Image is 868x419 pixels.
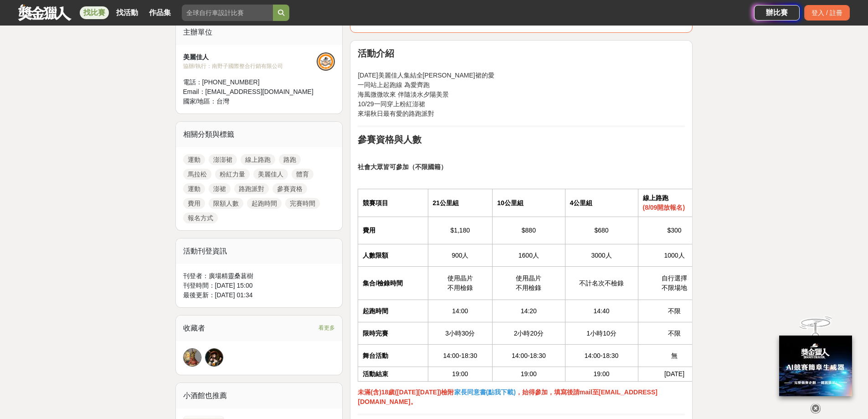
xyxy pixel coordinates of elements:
[363,370,388,378] strong: 活動結束
[363,252,388,259] strong: 人數限額
[570,199,593,207] strong: 4公里組
[428,300,493,322] td: 14:00
[363,307,388,315] strong: 起跑時間
[247,198,282,209] a: 起跑時間
[183,271,335,281] div: 刊登者： 廣場精靈桑葚樹
[493,345,565,367] td: 14:00-18:30
[638,244,711,267] td: 1000人
[176,383,343,409] div: 小酒館也推薦
[209,198,243,209] a: 限額人數
[363,279,403,287] strong: 集合/檢錄時間
[183,198,205,209] a: 費用
[182,5,273,21] input: 全球自行車設計比賽
[497,199,524,207] strong: 10公里組
[804,5,850,21] div: 登入 / 註冊
[565,367,638,382] td: 19:00
[145,6,175,19] a: 作品集
[638,267,711,300] td: 自行選擇 不限場地
[358,388,657,405] a: [EMAIL_ADDRESS][DOMAIN_NAME]
[363,352,388,359] strong: 舞台活動
[183,62,317,70] div: 協辦/執行： 南野子國際整合行銷有限公司
[638,367,711,382] td: [DATE]
[176,238,343,264] div: 活動刊登資訊
[358,163,447,171] strong: 社會大眾皆可參加（不限國籍）
[209,154,237,165] a: 澎澎裙
[493,244,565,267] td: 1600人
[493,267,565,300] td: 使用晶片 不用檢錄
[565,322,638,345] td: 1小時10分
[428,367,493,382] td: 19:00
[234,183,269,194] a: 路跑派對
[292,169,313,180] a: 體育
[183,154,205,165] a: 運動
[565,345,638,367] td: 14:00-18:30
[638,217,711,244] td: $300
[638,345,711,367] td: 無
[80,6,109,19] a: 找比賽
[184,349,201,366] img: Avatar
[428,244,493,267] td: 900人
[638,322,711,345] td: 不限
[754,5,800,21] a: 辦比賽
[183,324,205,332] span: 收藏者
[176,20,343,45] div: 主辦單位
[358,134,421,145] strong: 參賽資格與人數
[493,367,565,382] td: 19:00
[318,323,335,333] span: 看更多
[454,388,516,396] a: 家長同意書(點我下載)
[638,300,711,322] td: 不限
[363,330,388,337] strong: 限時完賽
[779,329,852,389] img: 46e73366-dd3b-432a-96b1-cde1e50db53d.jpg
[428,217,493,244] td: $1,180
[493,217,565,244] td: $880
[253,169,288,180] a: 美麗佳人
[216,98,229,105] span: 台灣
[215,169,250,180] a: 粉紅力量
[358,61,685,119] p: [DATE]美麗佳人集結全[PERSON_NAME]裙的愛 一同站上起跑線 為愛齊跑 海風微微吹來 伴隨淡水夕陽美景 10/29一同穿上粉紅澎裙 來場秋日最有愛的路跑派對
[643,194,668,202] strong: 線上路跑
[183,290,335,300] div: 最後更新： [DATE] 01:34
[183,183,205,194] a: 運動
[643,204,685,211] strong: (8/09開放報名)
[358,388,454,396] strong: 未滿(含)18歲([DATE][DATE])檢附
[363,199,388,207] strong: 競賽項目
[565,300,638,322] td: 14:40
[205,348,223,367] a: Avatar
[565,244,638,267] td: 3000人
[209,183,231,194] a: 澎裙
[183,169,211,180] a: 馬拉松
[183,281,335,290] div: 刊登時間： [DATE] 15:00
[272,183,307,194] a: 參賽資格
[428,322,493,345] td: 3小時30分
[183,78,317,87] div: 電話： [PHONE_NUMBER]
[113,6,142,19] a: 找活動
[428,345,493,367] td: 14:00-18:30
[279,154,301,165] a: 路跑
[176,122,343,147] div: 相關分類與標籤
[411,398,417,405] strong: 。
[565,267,638,300] td: 不計名次不檢錄
[363,227,375,234] strong: 費用
[241,154,275,165] a: 線上路跑
[183,87,317,97] div: Email： [EMAIL_ADDRESS][DOMAIN_NAME]
[205,349,223,366] img: Avatar
[358,48,394,58] strong: 活動介紹
[516,388,599,396] strong: ，始得參加，填寫後請mail至
[493,300,565,322] td: 14:20
[285,198,320,209] a: 完賽時間
[433,199,459,207] strong: 21公里組
[428,267,493,300] td: 使用晶片 不用檢錄
[183,98,217,105] span: 國家/地區：
[493,322,565,345] td: 2小時20分
[565,217,638,244] td: $680
[183,52,317,62] div: 美麗佳人
[183,212,218,223] a: 報名方式
[183,348,201,367] a: Avatar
